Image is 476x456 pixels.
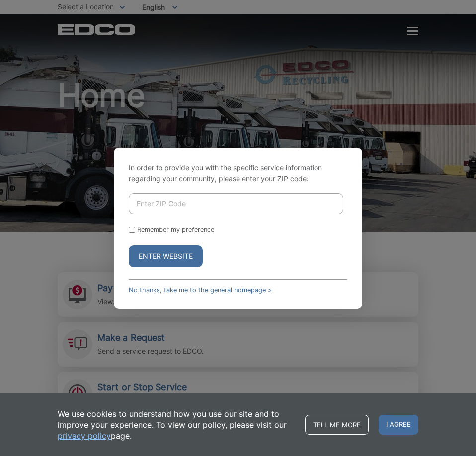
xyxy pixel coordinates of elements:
[137,226,214,233] label: Remember my preference
[379,415,418,435] span: I agree
[129,193,343,214] input: Enter ZIP Code
[58,430,111,441] a: privacy policy
[129,245,203,267] button: Enter Website
[305,415,369,435] a: Tell me more
[129,286,272,294] a: No thanks, take me to the general homepage >
[58,408,295,441] p: We use cookies to understand how you use our site and to improve your experience. To view our pol...
[129,162,347,184] p: In order to provide you with the specific service information regarding your community, please en...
